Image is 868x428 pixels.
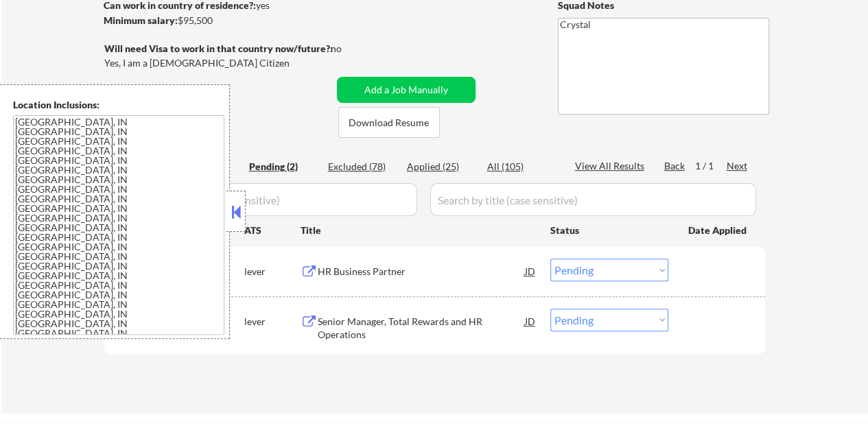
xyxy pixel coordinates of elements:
div: Applied (25) [407,160,476,174]
div: ATS [244,224,301,237]
div: Next [727,159,749,173]
strong: Minimum salary: [104,14,178,26]
div: Excluded (78) [328,160,397,174]
input: Search by company (case sensitive) [108,183,417,216]
div: Date Applied [688,224,749,237]
div: JD [524,259,537,283]
strong: Will need Visa to work in that country now/future?: [104,43,333,54]
div: $95,500 [104,14,332,27]
div: Title [301,224,537,237]
button: Add a Job Manually [337,77,476,103]
div: Status [550,217,668,242]
div: Senior Manager, Total Rewards and HR Operations [318,315,525,342]
div: 1 / 1 [695,159,727,173]
div: HR Business Partner [318,265,525,278]
div: View All Results [575,159,648,173]
div: lever [244,315,301,329]
div: All (105) [487,160,556,174]
div: Location Inclusions: [13,98,224,112]
div: no [331,42,370,56]
input: Search by title (case sensitive) [430,183,756,216]
div: Back [664,159,686,173]
div: lever [244,265,301,278]
div: JD [524,309,537,333]
div: Yes, I am a [DEMOGRAPHIC_DATA] Citizen [104,56,336,70]
button: Download Resume [338,107,440,138]
div: Pending (2) [249,160,318,174]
